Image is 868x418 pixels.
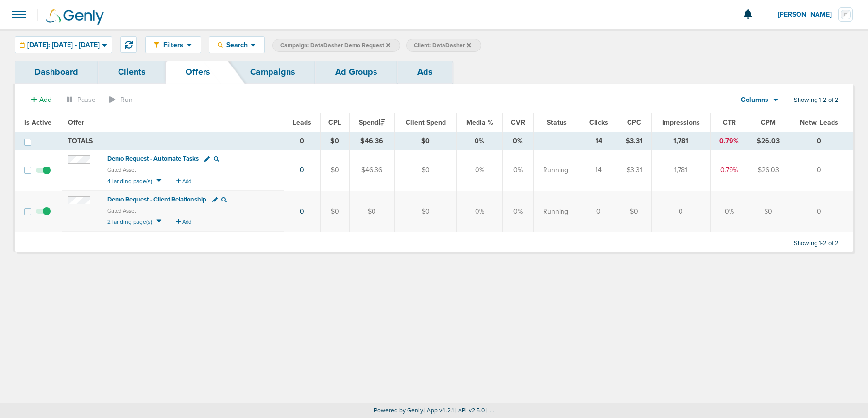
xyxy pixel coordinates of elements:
[455,407,485,414] span: | API v2.5.0
[166,61,230,84] a: Offers
[761,118,776,127] span: CPM
[580,150,617,191] td: 14
[711,150,748,191] td: 0.79%
[457,191,502,232] td: 0%
[349,191,394,232] td: $0
[315,61,397,84] a: Ad Groups
[502,191,533,232] td: 0%
[394,133,456,150] td: $0
[414,41,471,50] span: Client: DataDasher
[182,219,191,225] span: Add
[68,118,84,127] span: Offer
[466,118,493,127] span: Media %
[486,407,494,414] span: | ...
[457,150,502,191] td: 0%
[320,133,349,150] td: $0
[397,61,453,84] a: Ads
[107,196,206,203] span: Demo Request - Client Relationship
[349,150,394,191] td: $46.36
[711,133,748,150] td: 0.79%
[98,61,166,84] a: Clients
[349,133,394,150] td: $46.36
[662,118,700,127] span: Impressions
[293,118,311,127] span: Leads
[800,118,838,127] span: Netw. Leads
[320,191,349,232] td: $0
[723,118,736,127] span: CTR
[394,191,456,232] td: $0
[107,207,278,217] small: Gated Asset
[651,133,711,150] td: 1,781
[107,178,152,184] span: 4 landing page(s)
[580,133,617,150] td: 14
[502,150,533,191] td: 0%
[424,407,454,414] span: | App v4.2.1
[651,191,711,232] td: 0
[794,96,839,104] span: Showing 1-2 of 2
[543,166,568,175] span: Running
[300,166,304,174] a: 0
[62,133,284,150] td: TOTALS
[280,41,390,50] span: Campaign: DataDasher Demo Request
[789,150,853,191] td: 0
[651,150,711,191] td: 1,781
[359,118,385,127] span: Spend
[789,133,853,150] td: 0
[15,61,98,84] a: Dashboard
[789,191,853,232] td: 0
[794,239,839,248] span: Showing 1-2 of 2
[778,11,838,18] span: [PERSON_NAME]
[46,9,104,25] img: Genly
[394,150,456,191] td: $0
[230,61,315,84] a: Campaigns
[107,155,199,163] span: Demo Request - Automate Tasks
[107,167,278,176] small: Gated Asset
[182,178,191,184] span: Add
[547,118,567,127] span: Status
[27,42,100,49] span: [DATE]: [DATE] - [DATE]
[284,133,320,150] td: 0
[543,207,568,217] span: Running
[617,191,651,232] td: $0
[580,191,617,232] td: 0
[741,95,768,105] span: Columns
[748,150,789,191] td: $26.03
[502,133,533,150] td: 0%
[159,41,187,49] span: Filters
[617,150,651,191] td: $3.31
[627,118,641,127] span: CPC
[589,118,608,127] span: Clicks
[39,96,51,104] span: Add
[748,133,789,150] td: $26.03
[300,207,304,216] a: 0
[617,133,651,150] td: $3.31
[328,118,341,127] span: CPL
[511,118,525,127] span: CVR
[223,41,251,49] span: Search
[711,191,748,232] td: 0%
[107,218,152,225] span: 2 landing page(s)
[457,133,502,150] td: 0%
[320,150,349,191] td: $0
[24,118,51,127] span: Is Active
[748,191,789,232] td: $0
[406,118,446,127] span: Client Spend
